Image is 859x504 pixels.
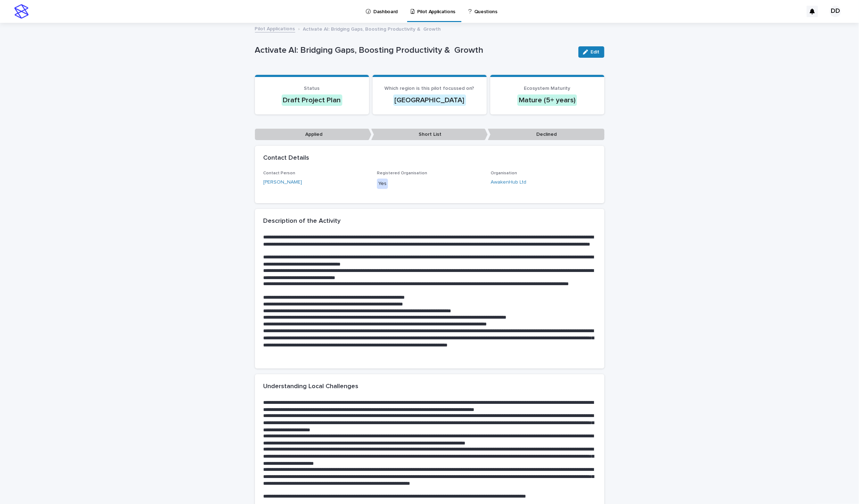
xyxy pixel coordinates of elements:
p: Short List [371,129,488,140]
span: Edit [591,50,600,55]
a: AwakenHub Ltd [491,179,526,186]
p: Declined [488,129,604,140]
span: Ecosystem Maturity [524,86,571,91]
a: [PERSON_NAME] [264,179,302,186]
button: Edit [578,46,604,58]
span: Which region is this pilot focussed on? [385,86,475,91]
h2: Understanding Local Challenges [264,383,359,391]
div: Mature (5+ years) [517,94,577,106]
span: Registered Organisation [377,171,427,175]
h2: Contact Details [264,154,310,162]
span: Organisation [491,171,517,175]
span: Contact Person [264,171,296,175]
div: Draft Project Plan [282,94,342,106]
div: DD [830,6,841,17]
a: Pilot Applications [255,24,295,32]
p: Activate AI: Bridging Gaps, Boosting Productivity & Growth [255,45,573,56]
p: Applied [255,129,372,140]
p: Activate AI: Bridging Gaps, Boosting Productivity & Growth [303,25,441,32]
h2: Description of the Activity [264,217,341,225]
span: Status [304,86,320,91]
img: stacker-logo-s-only.png [14,4,29,19]
div: [GEOGRAPHIC_DATA] [393,94,466,106]
div: Yes [377,179,388,189]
